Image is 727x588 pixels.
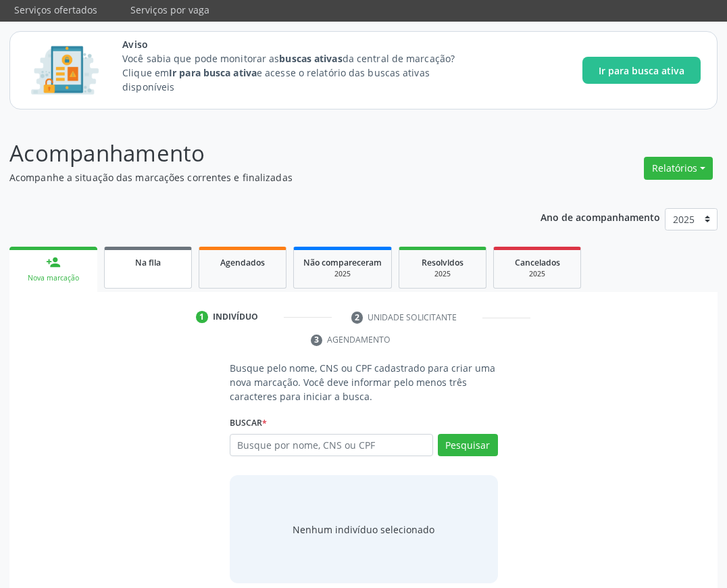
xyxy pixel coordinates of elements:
span: Resolvidos [422,257,463,268]
span: Agendados [220,257,265,268]
p: Você sabia que pode monitorar as da central de marcação? Clique em e acesse o relatório das busca... [122,51,480,94]
label: Buscar [230,413,267,434]
strong: Ir para busca ativa [169,66,257,79]
span: Não compareceram [303,257,382,268]
div: Nova marcação [19,273,88,283]
span: Na fila [135,257,161,268]
div: 2025 [409,269,476,279]
p: Ano de acompanhamento [541,208,660,225]
p: Acompanhamento [9,137,505,170]
div: 2025 [503,269,571,279]
div: person_add [46,255,61,270]
button: Pesquisar [438,434,498,457]
div: 1 [196,311,208,323]
strong: buscas ativas [279,52,342,65]
p: Acompanhe a situação das marcações correntes e finalizadas [9,170,505,185]
img: Imagem de CalloutCard [26,40,103,101]
span: Ir para busca ativa [599,64,684,78]
span: Aviso [122,37,480,51]
button: Ir para busca ativa [582,57,701,84]
button: Relatórios [644,157,713,180]
input: Busque por nome, CNS ou CPF [230,434,433,457]
div: Nenhum indivíduo selecionado [293,522,434,537]
p: Busque pelo nome, CNS ou CPF cadastrado para criar uma nova marcação. Você deve informar pelo men... [230,361,498,403]
div: 2025 [303,269,382,279]
span: Cancelados [515,257,560,268]
div: Indivíduo [213,311,258,323]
